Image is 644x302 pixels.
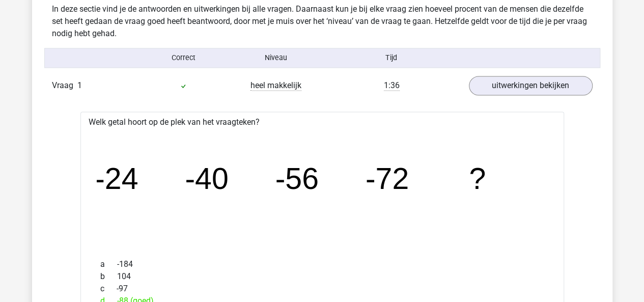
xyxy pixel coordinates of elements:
[93,270,552,282] div: 104
[44,3,600,40] div: In deze sectie vind je de antwoorden en uitwerkingen bij alle vragen. Daarnaast kun je bij elke v...
[93,258,552,270] div: -184
[469,76,593,95] a: uitwerkingen bekijken
[100,258,117,270] span: a
[384,80,400,91] span: 1:36
[185,162,228,196] tspan: -40
[137,52,230,63] div: Correct
[52,79,77,92] span: Vraag
[77,80,82,90] span: 1
[100,270,117,282] span: b
[469,162,486,196] tspan: ?
[93,282,552,294] div: -97
[250,80,301,91] span: heel makkelijk
[275,162,318,196] tspan: -56
[230,52,322,63] div: Niveau
[95,162,138,196] tspan: -24
[100,282,117,294] span: c
[322,52,461,63] div: Tijd
[365,162,408,196] tspan: -72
